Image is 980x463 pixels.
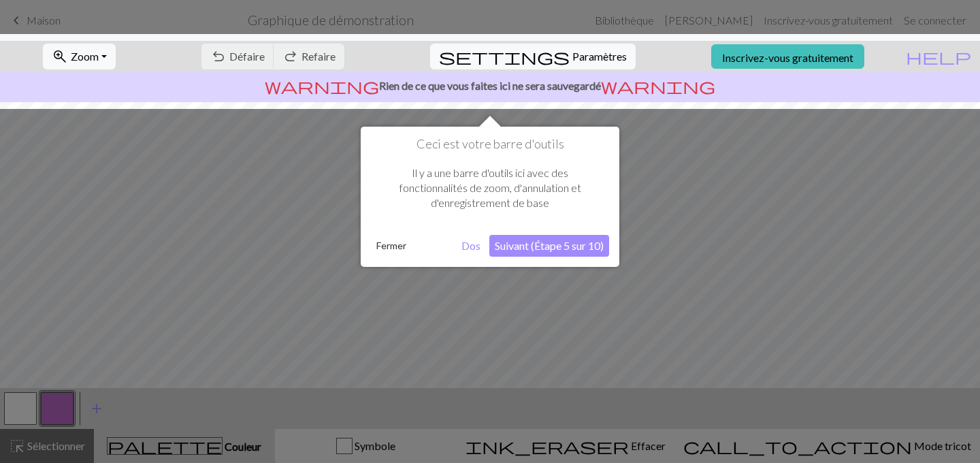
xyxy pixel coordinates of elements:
[361,127,619,267] div: Ceci est votre barre d'outils
[489,235,609,257] button: Suivant (Étape 5 sur 10)
[456,235,486,257] button: Dos
[461,239,480,252] font: Dos
[399,166,581,210] font: Il y a une barre d'outils ici avec des fonctionnalités de zoom, d'annulation et d'enregistrement ...
[416,136,564,151] font: Ceci est votre barre d'outils
[371,137,609,152] h1: Ceci est votre barre d'outils
[371,236,412,256] button: Fermer
[495,239,604,252] font: Suivant (Étape 5 sur 10)
[376,240,406,251] font: Fermer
